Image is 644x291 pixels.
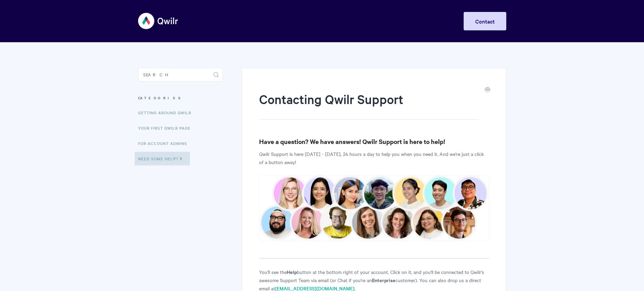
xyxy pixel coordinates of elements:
strong: Have a question? We have answers! Qwilr Support is here to help! [259,137,445,146]
a: Print this Article [485,86,490,94]
input: Search [138,68,223,82]
b: Enterprise [372,276,395,283]
p: Qwilr Support is here [DATE] - [DATE], 24 hours a day to help you when you need it. And we're jus... [259,150,489,166]
a: For Account Admins [138,136,192,150]
a: Need Some Help? [135,152,190,165]
h1: Contacting Qwilr Support [259,90,478,120]
a: Your First Qwilr Page [138,121,196,135]
img: file-sbiJv63vfu.png [259,175,489,241]
a: Contact [464,12,506,30]
a: Getting Around Qwilr [138,106,196,119]
h3: Categories [138,92,223,104]
img: Qwilr Help Center [138,8,179,34]
b: Help [287,268,297,275]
